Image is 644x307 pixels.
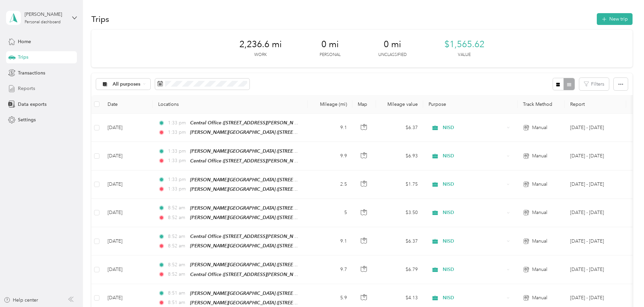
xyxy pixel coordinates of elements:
span: [PERSON_NAME][GEOGRAPHIC_DATA] ([STREET_ADDRESS][US_STATE]) [190,177,346,183]
span: [PERSON_NAME][GEOGRAPHIC_DATA] ([STREET_ADDRESS][US_STATE]) [190,243,346,249]
div: Personal dashboard [25,20,61,24]
span: 0 mi [384,39,401,50]
td: 5 [308,199,352,227]
span: NISD [443,181,504,188]
span: [PERSON_NAME][GEOGRAPHIC_DATA] ([STREET_ADDRESS][US_STATE]) [190,129,346,135]
button: New trip [597,13,633,25]
span: 1:33 pm [168,148,187,155]
th: Date [102,95,153,114]
span: 8:52 am [168,233,187,240]
span: Manual [532,266,547,273]
td: 9.7 [308,255,352,284]
span: [PERSON_NAME][GEOGRAPHIC_DATA] ([STREET_ADDRESS][US_STATE]) [190,205,346,211]
td: Sep 1 - 30, 2025 [565,142,626,170]
td: $6.37 [376,227,423,255]
span: NISD [443,124,504,131]
span: Home [18,38,31,45]
td: [DATE] [102,142,153,170]
td: [DATE] [102,114,153,142]
td: Sep 1 - 30, 2025 [565,114,626,142]
span: Manual [532,294,547,302]
button: Filters [579,78,609,90]
span: Settings [18,116,36,123]
span: All purposes [113,82,141,87]
p: Value [458,52,471,58]
span: Central Office ([STREET_ADDRESS][PERSON_NAME][US_STATE]) [190,158,330,164]
span: 0 mi [321,39,339,50]
td: Sep 1 - 30, 2025 [565,171,626,199]
span: [PERSON_NAME][GEOGRAPHIC_DATA] ([STREET_ADDRESS][US_STATE]) [190,148,346,154]
span: Manual [532,238,547,245]
span: 8:51 am [168,289,187,297]
button: Help center [4,297,38,304]
td: $6.37 [376,114,423,142]
span: Data exports [18,101,47,108]
td: [DATE] [102,199,153,227]
span: 8:52 am [168,261,187,269]
span: NISD [443,294,504,302]
td: 9.1 [308,227,352,255]
td: 9.1 [308,114,352,142]
span: [PERSON_NAME][GEOGRAPHIC_DATA] ([STREET_ADDRESS][US_STATE]) [190,215,346,220]
span: Central Office ([STREET_ADDRESS][PERSON_NAME][US_STATE]) [190,120,330,126]
span: 8:51 am [168,299,187,306]
th: Map [352,95,376,114]
span: [PERSON_NAME][GEOGRAPHIC_DATA] ([STREET_ADDRESS][US_STATE]) [190,186,346,192]
span: [PERSON_NAME][GEOGRAPHIC_DATA] ([STREET_ADDRESS][US_STATE]) [190,290,346,296]
span: 8:52 am [168,242,187,250]
th: Purpose [423,95,518,114]
th: Mileage (mi) [308,95,352,114]
td: Sep 1 - 30, 2025 [565,255,626,284]
div: [PERSON_NAME] [25,11,67,18]
span: [PERSON_NAME][GEOGRAPHIC_DATA] ([STREET_ADDRESS][US_STATE]) [190,300,346,306]
td: $6.93 [376,142,423,170]
span: 2,236.6 mi [239,39,282,50]
span: Manual [532,209,547,216]
span: Central Office ([STREET_ADDRESS][PERSON_NAME][US_STATE]) [190,234,330,239]
th: Locations [153,95,308,114]
span: 1:33 pm [168,185,187,193]
span: 8:52 am [168,214,187,221]
td: [DATE] [102,171,153,199]
span: $1,565.62 [444,39,485,50]
span: 8:52 am [168,271,187,278]
th: Track Method [518,95,565,114]
td: [DATE] [102,255,153,284]
span: [PERSON_NAME][GEOGRAPHIC_DATA] ([STREET_ADDRESS][US_STATE]) [190,262,346,268]
span: 1:33 pm [168,157,187,164]
td: $6.79 [376,255,423,284]
span: Central Office ([STREET_ADDRESS][PERSON_NAME][US_STATE]) [190,272,330,277]
p: Unclassified [378,52,407,58]
span: NISD [443,238,504,245]
span: Manual [532,124,547,131]
td: 9.9 [308,142,352,170]
td: [DATE] [102,227,153,255]
span: Manual [532,181,547,188]
span: 1:33 pm [168,176,187,183]
span: 8:52 am [168,204,187,212]
span: NISD [443,266,504,273]
span: Trips [18,54,28,61]
th: Mileage value [376,95,423,114]
td: Sep 1 - 30, 2025 [565,199,626,227]
span: Manual [532,152,547,160]
span: Reports [18,85,35,92]
span: 1:33 pm [168,129,187,136]
span: NISD [443,152,504,160]
span: Transactions [18,69,45,76]
span: 1:33 pm [168,119,187,127]
th: Report [565,95,626,114]
h1: Trips [91,16,109,23]
p: Work [254,52,267,58]
td: 2.5 [308,171,352,199]
td: $3.50 [376,199,423,227]
iframe: Everlance-gr Chat Button Frame [606,269,644,307]
td: $1.75 [376,171,423,199]
span: NISD [443,209,504,216]
td: Sep 1 - 30, 2025 [565,227,626,255]
p: Personal [320,52,341,58]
